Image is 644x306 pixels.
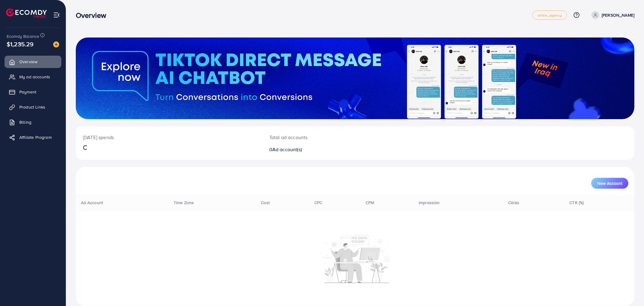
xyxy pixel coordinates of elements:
[269,134,395,141] p: Total ad accounts
[7,33,39,39] span: Ecomdy Balance
[5,101,61,113] a: Product Links
[5,71,61,83] a: My ad accounts
[53,41,59,47] img: image
[5,116,61,128] a: Billing
[19,59,37,65] span: Overview
[19,119,31,125] span: Billing
[589,11,634,19] a: [PERSON_NAME]
[272,146,302,153] span: Ad account(s)
[53,11,60,18] img: menu
[19,74,50,80] span: My ad accounts
[19,89,36,95] span: Payment
[83,134,255,141] p: [DATE] spends
[19,104,45,110] span: Product Links
[532,11,567,20] a: white_agency
[537,13,562,17] span: white_agency
[5,56,61,68] a: Overview
[6,8,47,18] img: logo
[5,86,61,98] a: Payment
[602,11,634,19] p: [PERSON_NAME]
[5,131,61,143] a: Affiliate Program
[76,11,111,20] h3: Overview
[269,147,395,152] h2: 0
[19,134,52,140] span: Affiliate Program
[591,178,628,189] button: New Account
[7,40,34,48] span: $1,235.29
[597,181,622,185] span: New Account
